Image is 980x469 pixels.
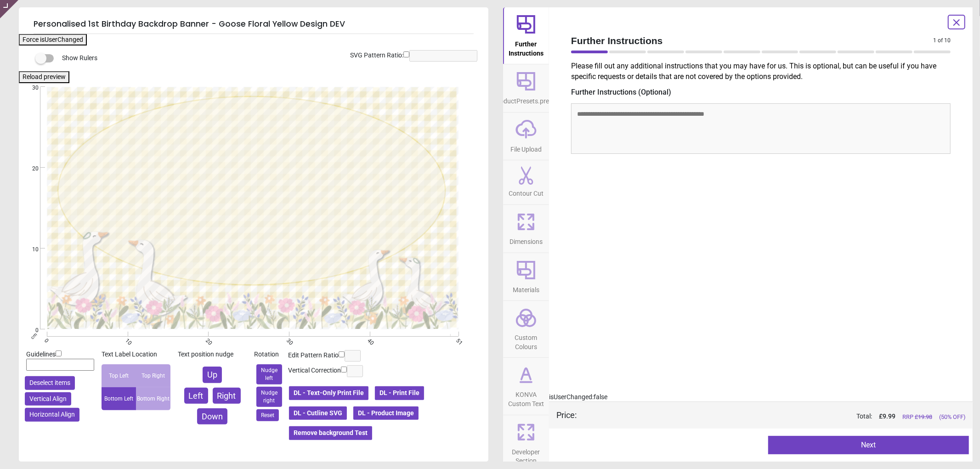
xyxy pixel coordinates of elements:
span: £ 19.98 [915,413,932,420]
button: Force isUserChanged [19,34,87,46]
span: Further Instructions [571,34,933,47]
span: (50% OFF) [939,413,965,421]
div: Bottom Right [136,387,170,410]
span: Dimensions [510,233,543,247]
button: Custom Colours [503,301,549,357]
span: productPresets.preset [494,92,558,106]
button: productPresets.preset [503,64,549,112]
div: Top Left [102,364,136,387]
button: Deselect items [25,376,75,390]
button: Dimensions [503,205,549,253]
button: File Upload [503,113,549,160]
div: Show Rulers [41,53,488,64]
button: Further Instructions [503,7,549,64]
button: Up [203,367,222,383]
span: Custom Colours [504,329,548,351]
label: Further Instructions (Optional) [571,87,951,97]
button: DL - Product Image [352,406,419,421]
div: Text position nudge [178,350,247,359]
button: Left [184,388,208,404]
div: Top Right [136,364,170,387]
h5: Personalised 1st Birthday Backdrop Banner - Goose Floral Yellow Design DEV [34,15,474,34]
span: 30 [21,84,39,92]
div: Rotation [254,350,284,359]
div: Total: [590,412,965,421]
button: Next [768,436,969,454]
span: Contour Cut [509,185,544,198]
label: Vertical Correction [288,366,341,375]
div: Text Label Location [102,350,170,359]
div: Price : [556,409,577,421]
button: Remove background Test [288,425,373,441]
p: Please fill out any additional instructions that you may have for us. This is optional, but can b... [571,61,958,82]
button: Reload preview [19,71,69,83]
span: KONVA Custom Text [504,386,548,408]
button: DL - Cutline SVG [288,406,348,421]
label: SVG Pattern Ratio: [350,51,403,60]
span: 9.99 [883,412,895,420]
button: DL - Text-Only Print File [288,385,369,401]
div: isUserChanged: false [549,393,973,402]
span: Guidelines [26,350,56,358]
button: Nudge left [256,364,282,384]
span: File Upload [510,141,542,154]
span: £ [879,412,895,421]
label: Edit Pattern Ratio [288,351,339,360]
button: Vertical Align [25,392,71,406]
button: Reset [256,409,279,422]
span: Further Instructions [504,35,548,58]
button: Nudge right [256,387,282,407]
button: Right [213,388,241,404]
span: Materials [513,281,539,295]
span: Developer Section [504,443,548,466]
span: 1 of 10 [933,37,951,45]
button: KONVA Custom Text [503,358,549,414]
button: DL - Print File [374,385,425,401]
button: Horizontal Align [25,408,79,422]
button: Materials [503,253,549,301]
button: Contour Cut [503,160,549,204]
div: Bottom Left [102,387,136,410]
button: Down [197,408,227,424]
span: RRP [902,413,932,421]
